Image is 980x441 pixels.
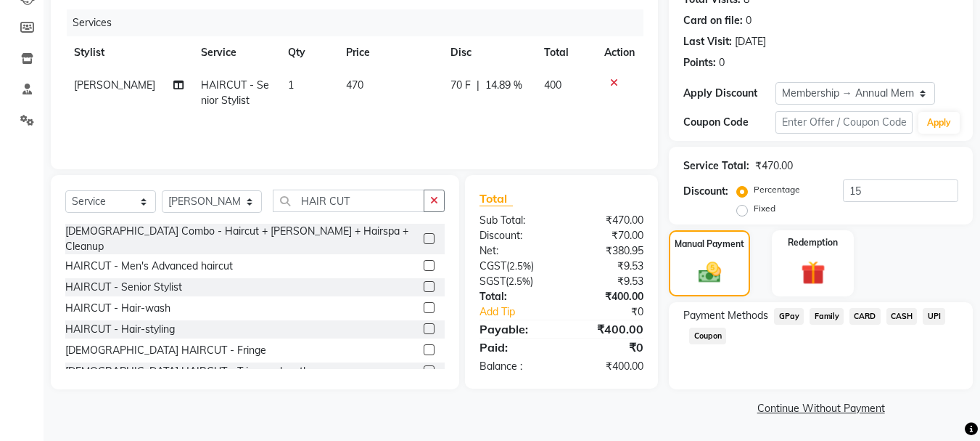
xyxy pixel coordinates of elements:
img: _gift.svg [794,258,833,288]
div: [DATE] [735,34,766,49]
div: Paid: [469,339,561,356]
div: 0 [746,13,752,28]
span: 70 F [450,78,471,93]
input: Enter Offer / Coupon Code [775,111,913,134]
div: ₹70.00 [561,228,654,243]
span: CASH [886,308,918,325]
th: Service [192,36,279,69]
button: Apply [918,112,960,134]
div: ₹400.00 [561,359,654,374]
th: Action [596,36,643,69]
div: Payable: [469,320,561,338]
div: [DEMOGRAPHIC_DATA] HAIRCUT - Trim one length [65,364,309,379]
th: Total [535,36,596,69]
div: ₹9.53 [561,259,654,274]
span: 470 [346,78,363,92]
div: ( ) [469,259,561,274]
span: 2.5% [508,275,530,287]
div: Discount: [683,184,728,199]
span: 1 [288,78,294,92]
div: [DEMOGRAPHIC_DATA] Combo - Haircut + [PERSON_NAME] + Hairspa + Cleanup [65,224,418,254]
th: Stylist [65,36,192,69]
div: Apply Discount [683,86,775,101]
div: Discount: [469,228,561,243]
label: Redemption [788,236,838,249]
label: Fixed [754,202,775,215]
div: Net: [469,243,561,259]
span: Coupon [689,328,726,344]
div: HAIRCUT - Hair-styling [65,322,175,337]
label: Manual Payment [675,238,744,251]
div: Sub Total: [469,213,561,228]
th: Price [337,36,442,69]
span: UPI [923,308,945,325]
div: ₹0 [561,339,654,356]
span: 14.89 % [485,78,522,93]
th: Qty [279,36,337,69]
span: CARD [849,308,881,325]
input: Search or Scan [273,190,424,212]
label: Percentage [754,183,800,196]
span: SGST [479,275,506,288]
div: HAIRCUT - Senior Stylist [65,280,182,295]
div: ₹380.95 [561,243,654,259]
div: 0 [719,55,725,70]
span: Payment Methods [683,308,768,323]
div: ₹0 [577,304,655,320]
a: Continue Without Payment [672,401,970,416]
th: Disc [442,36,535,69]
div: Points: [683,55,716,70]
span: [PERSON_NAME] [74,78,155,92]
span: 2.5% [509,260,531,272]
div: Balance : [469,359,561,374]
span: 400 [544,78,561,92]
div: HAIRCUT - Hair-wash [65,301,170,316]
div: Last Visit: [683,34,732,49]
div: ₹470.00 [561,213,654,228]
div: ₹400.00 [561,320,654,338]
span: GPay [774,308,804,325]
div: [DEMOGRAPHIC_DATA] HAIRCUT - Fringe [65,343,266,358]
div: ( ) [469,274,561,289]
span: Total [479,191,513,206]
span: CGST [479,259,506,272]
div: ₹400.00 [561,289,654,304]
div: Total: [469,289,561,304]
span: HAIRCUT - Senior Stylist [201,78,269,107]
div: ₹9.53 [561,274,654,289]
span: Family [810,308,844,325]
a: Add Tip [469,304,577,320]
div: ₹470.00 [755,158,793,174]
div: Service Total: [683,158,749,174]
div: Services [67,9,654,36]
div: HAIRCUT - Men's Advanced haircut [65,259,233,274]
div: Card on file: [683,13,743,28]
img: _cash.svg [691,259,728,286]
span: | [477,78,479,93]
div: Coupon Code [683,115,775,130]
